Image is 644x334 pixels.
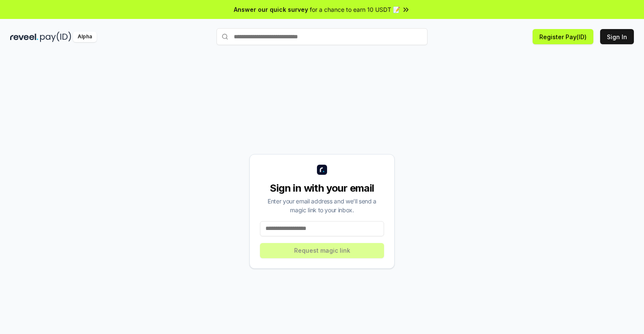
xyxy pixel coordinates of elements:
div: Enter your email address and we’ll send a magic link to your inbox. [260,197,384,214]
span: for a chance to earn 10 USDT 📝 [310,5,400,14]
img: logo_small [317,165,327,175]
div: Alpha [73,32,97,42]
button: Register Pay(ID) [533,29,593,44]
span: Answer our quick survey [234,5,308,14]
img: pay_id [40,32,71,42]
button: Sign In [600,29,634,44]
div: Sign in with your email [260,182,384,195]
img: reveel_dark [10,32,38,42]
